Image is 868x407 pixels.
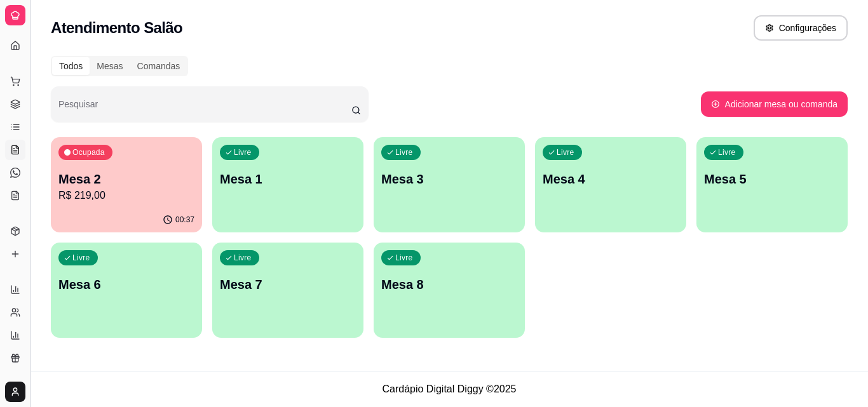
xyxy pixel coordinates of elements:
button: LivreMesa 1 [212,137,363,232]
p: Mesa 6 [58,276,194,293]
p: Mesa 2 [58,170,194,188]
p: 00:37 [175,215,194,225]
button: LivreMesa 8 [374,243,525,338]
p: Ocupada [72,147,105,157]
p: Livre [234,147,252,157]
button: Configurações [754,15,848,41]
p: Livre [557,147,574,157]
p: Livre [234,253,252,263]
button: LivreMesa 5 [696,137,848,232]
button: LivreMesa 3 [374,137,525,232]
p: Livre [395,147,413,157]
button: LivreMesa 6 [51,243,202,338]
p: Livre [395,253,413,263]
button: LivreMesa 4 [535,137,686,232]
p: Mesa 8 [381,276,517,293]
input: Pesquisar [58,103,351,116]
button: Adicionar mesa ou comanda [701,91,848,117]
p: Mesa 4 [543,170,679,188]
p: Mesa 5 [704,170,840,188]
p: Livre [718,147,736,157]
div: Comandas [130,57,187,75]
footer: Cardápio Digital Diggy © 2025 [31,371,868,407]
p: Mesa 3 [381,170,517,188]
div: Mesas [90,57,130,75]
button: OcupadaMesa 2R$ 219,0000:37 [51,137,202,232]
button: LivreMesa 7 [212,243,363,338]
span: Relatórios [10,264,44,274]
p: Livre [72,253,90,263]
div: Todos [52,57,90,75]
h2: Atendimento Salão [51,18,182,38]
p: Mesa 1 [220,170,356,188]
p: Mesa 7 [220,276,356,293]
p: R$ 219,00 [58,188,194,203]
